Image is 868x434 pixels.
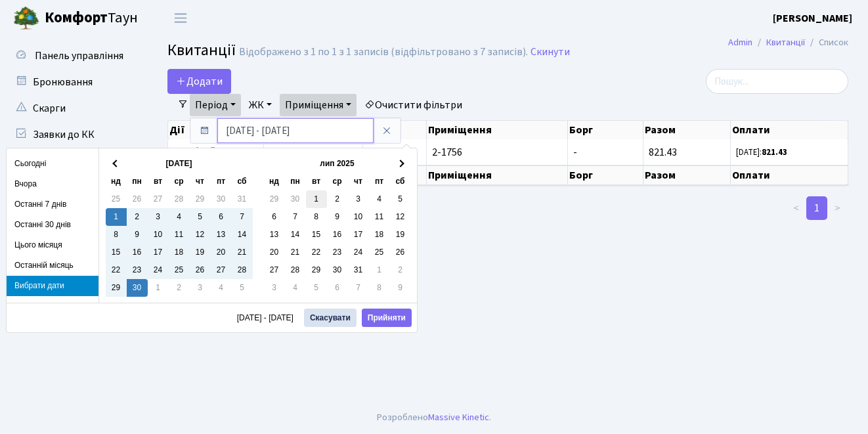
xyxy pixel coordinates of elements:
[127,279,148,297] td: 30
[106,190,127,208] td: 25
[7,235,98,255] li: Цього місяця
[427,121,568,139] th: Приміщення
[169,279,190,297] td: 2
[127,190,148,208] td: 26
[285,173,306,190] th: пн
[285,226,306,244] td: 14
[428,410,489,424] a: Massive Kinetic
[264,226,285,244] td: 13
[390,208,411,226] td: 12
[306,190,327,208] td: 1
[211,226,232,244] td: 13
[306,279,327,297] td: 5
[106,226,127,244] td: 8
[190,261,211,279] td: 26
[327,279,348,297] td: 6
[649,145,677,160] span: 821.43
[169,244,190,261] td: 18
[390,190,411,208] td: 5
[773,11,852,26] a: [PERSON_NAME]
[168,121,264,139] th: Дії
[237,314,299,322] span: [DATE] - [DATE]
[264,208,285,226] td: 6
[35,49,123,63] span: Панель управління
[285,244,306,261] td: 21
[285,279,306,297] td: 4
[805,35,848,50] li: Список
[211,173,232,190] th: пт
[728,35,752,49] a: Admin
[167,39,236,62] span: Квитанції
[127,226,148,244] td: 9
[264,190,285,208] td: 29
[390,279,411,297] td: 9
[285,261,306,279] td: 28
[573,145,577,160] span: -
[148,226,169,244] td: 10
[148,279,169,297] td: 1
[327,208,348,226] td: 9
[169,226,190,244] td: 11
[432,147,562,158] span: 2-1756
[369,173,390,190] th: пт
[232,226,253,244] td: 14
[264,279,285,297] td: 3
[232,208,253,226] td: 7
[169,261,190,279] td: 25
[348,244,369,261] td: 24
[390,173,411,190] th: сб
[390,226,411,244] td: 19
[306,244,327,261] td: 22
[304,309,357,327] button: Скасувати
[306,173,327,190] th: вт
[7,43,138,69] a: Панель управління
[190,173,211,190] th: чт
[148,173,169,190] th: вт
[327,244,348,261] td: 23
[127,244,148,261] td: 16
[7,276,98,296] li: Вибрати дати
[232,279,253,297] td: 5
[176,74,223,89] span: Додати
[327,261,348,279] td: 30
[643,121,730,139] th: Разом
[348,279,369,297] td: 7
[269,145,301,160] span: [DATE]
[190,208,211,226] td: 5
[106,279,127,297] td: 29
[264,244,285,261] td: 20
[643,165,730,185] th: Разом
[327,226,348,244] td: 16
[190,94,241,116] a: Період
[211,190,232,208] td: 30
[306,208,327,226] td: 8
[568,165,643,185] th: Борг
[731,165,848,185] th: Оплати
[327,173,348,190] th: ср
[369,190,390,208] td: 4
[568,121,643,139] th: Борг
[232,261,253,279] td: 28
[7,194,98,215] li: Останні 7 днів
[7,95,138,121] a: Скарги
[190,279,211,297] td: 3
[7,154,98,174] li: Сьогодні
[369,208,390,226] td: 11
[766,35,805,49] a: Квитанції
[285,190,306,208] td: 30
[164,7,197,29] button: Переключити навігацію
[264,261,285,279] td: 27
[390,244,411,261] td: 26
[285,208,306,226] td: 7
[232,244,253,261] td: 21
[239,46,528,58] div: Відображено з 1 по 1 з 1 записів (відфільтровано з 7 записів).
[427,165,568,185] th: Приміщення
[806,196,827,220] a: 1
[106,208,127,226] td: 1
[106,173,127,190] th: нд
[377,410,491,425] div: Розроблено .
[148,261,169,279] td: 24
[148,190,169,208] td: 27
[348,208,369,226] td: 10
[232,173,253,190] th: сб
